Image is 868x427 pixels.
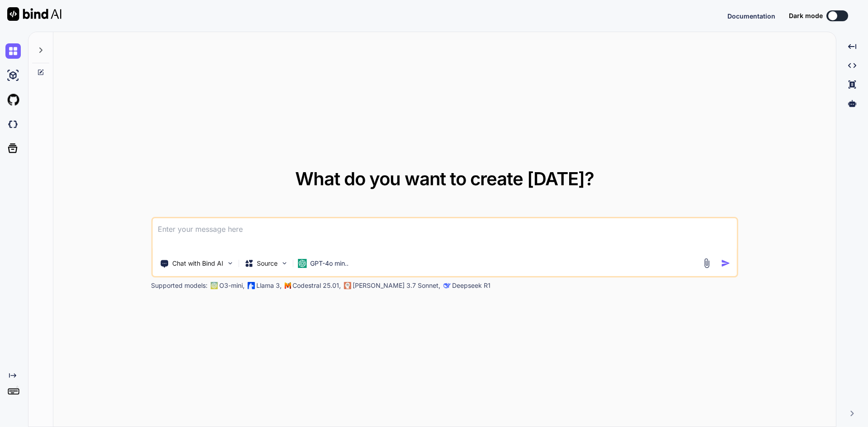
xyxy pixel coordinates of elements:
img: githubLight [5,92,21,108]
img: darkCloudIdeIcon [5,117,21,132]
p: GPT-4o min.. [310,259,349,268]
p: Supported models: [151,281,208,290]
p: Codestral 25.01, [292,281,341,290]
img: Llama2 [247,282,255,289]
img: claude [443,282,450,289]
img: Pick Tools [226,259,234,267]
span: Documentation [727,12,775,20]
img: ai-studio [5,68,21,83]
img: Pick Models [280,259,288,267]
img: chat [5,43,21,59]
span: Dark mode [789,11,823,20]
img: claude [344,282,351,289]
button: Documentation [727,11,775,21]
img: GPT-4o mini [297,259,307,268]
span: What do you want to create [DATE]? [295,168,594,190]
img: icon [721,258,731,268]
img: GPT-4 [210,282,217,289]
p: Deepseek R1 [452,281,491,290]
img: Mistral-AI [284,282,291,289]
img: attachment [702,258,712,268]
img: Bind AI [7,7,61,21]
p: Chat with Bind AI [172,259,223,268]
p: [PERSON_NAME] 3.7 Sonnet, [353,281,440,290]
p: O3-mini, [219,281,245,290]
p: Source [257,259,278,268]
p: Llama 3, [256,281,282,290]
